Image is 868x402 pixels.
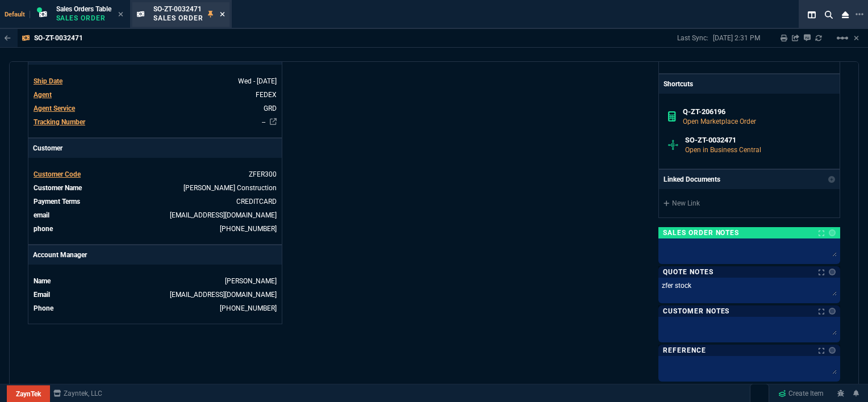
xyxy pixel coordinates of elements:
[238,77,277,85] span: 2025-09-17T00:00:00.000Z
[836,31,849,45] mat-icon: Example home icon
[820,8,837,22] nx-icon: Search
[33,289,277,300] tr: undefined
[33,169,277,180] tr: undefined
[854,33,859,43] a: Hide Workbench
[663,267,713,277] p: Quote Notes
[236,198,277,206] span: CREDITCARD
[683,116,831,127] p: Open Marketplace Order
[856,9,863,20] nx-icon: Open New Tab
[50,388,106,399] a: msbcCompanyName
[33,116,277,128] tr: undefined
[170,291,277,299] a: [EMAIL_ADDRESS][DOMAIN_NAME]
[34,211,49,219] span: email
[153,14,203,23] p: Sales Order
[713,33,760,43] p: [DATE] 2:31 PM
[220,304,277,312] a: 469-249-2107
[220,10,225,19] nx-icon: Close Tab
[663,307,729,316] p: Customer Notes
[33,223,277,235] tr: 9083334181
[256,91,277,99] span: FEDEX
[56,5,111,13] span: Sales Orders Table
[33,196,277,207] tr: undefined
[33,303,277,314] tr: undefined
[28,139,282,158] p: Customer
[183,184,277,192] a: Ferreira Construction
[34,184,82,192] span: Customer Name
[33,210,277,221] tr: hferreira@ferreiraconstruction.com
[663,198,835,208] a: New Link
[34,291,50,299] span: Email
[5,11,30,18] span: Default
[685,145,831,155] p: Open in Business Central
[34,277,51,285] span: Name
[225,277,277,285] a: [PERSON_NAME]
[677,33,713,43] p: Last Sync:
[837,8,853,22] nx-icon: Close Workbench
[33,89,277,101] tr: undefined
[34,198,80,206] span: Payment Terms
[56,14,111,23] p: Sales Order
[33,182,277,194] tr: undefined
[249,170,277,178] span: ZFER300
[170,211,277,219] a: [EMAIL_ADDRESS][DOMAIN_NAME]
[153,5,202,13] span: SO-ZT-0032471
[33,76,277,87] tr: undefined
[264,104,277,112] span: GRD
[659,74,840,94] p: Shortcuts
[262,118,265,126] a: --
[803,8,820,22] nx-icon: Split Panels
[663,174,720,185] p: Linked Documents
[774,385,828,402] a: Create Item
[683,107,831,116] h6: Q-ZT-206196
[5,34,11,42] nx-icon: Back to Table
[33,103,277,114] tr: undefined
[28,245,282,265] p: Account Manager
[34,33,83,43] p: SO-ZT-0032471
[220,225,277,233] a: 9083334181
[34,77,62,85] span: Ship Date
[118,10,123,19] nx-icon: Close Tab
[685,136,831,145] h6: SO-ZT-0032471
[34,304,53,312] span: Phone
[34,225,53,233] span: phone
[33,275,277,287] tr: undefined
